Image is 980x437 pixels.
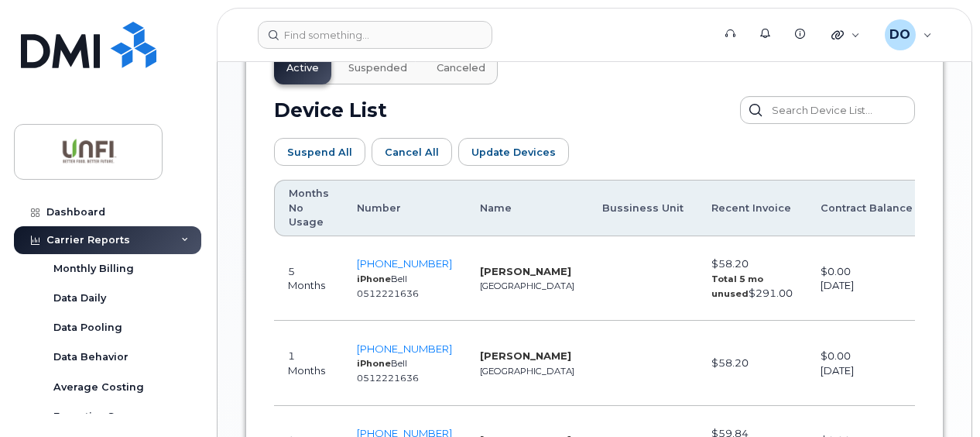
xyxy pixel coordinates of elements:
[357,342,452,355] a: [PHONE_NUMBER]
[437,62,485,74] span: Canceled
[258,21,492,49] input: Find something...
[471,145,556,160] span: Update Devices
[357,257,452,270] a: [PHONE_NUMBER]
[807,236,927,321] td: $0.00
[372,138,452,166] button: Cancel All
[357,358,391,369] strong: iPhone
[348,62,407,74] span: Suspended
[697,321,807,405] td: $58.20
[480,349,571,362] strong: [PERSON_NAME]
[697,236,807,321] td: $58.20 $291.00
[821,19,871,50] div: Quicklinks
[740,96,915,124] input: Search Device List...
[274,98,387,122] h2: Device List
[274,236,343,321] td: 5 Months
[697,180,807,236] th: Recent Invoice
[711,274,763,299] strong: Total 5 mo unused
[357,274,419,299] small: Bell 0512221636
[889,26,910,44] span: DO
[466,180,588,236] th: Name
[821,278,913,293] div: [DATE]
[357,274,391,284] strong: iPhone
[913,370,968,425] iframe: Messenger Launcher
[274,321,343,405] td: 1 Months
[821,363,913,378] div: [DATE]
[357,358,419,384] small: Bell 0512221636
[458,138,569,166] button: Update Devices
[287,145,352,160] span: Suspend All
[588,180,697,236] th: Bussiness Unit
[480,366,574,377] small: [GEOGRAPHIC_DATA]
[480,280,574,291] small: [GEOGRAPHIC_DATA]
[343,180,466,236] th: Number
[274,138,365,166] button: Suspend All
[480,265,571,277] strong: [PERSON_NAME]
[807,321,927,405] td: $0.00
[385,145,439,160] span: Cancel All
[874,19,943,50] div: Don O'Carroll
[807,180,927,236] th: Contract Balance
[274,180,343,236] th: Months No Usage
